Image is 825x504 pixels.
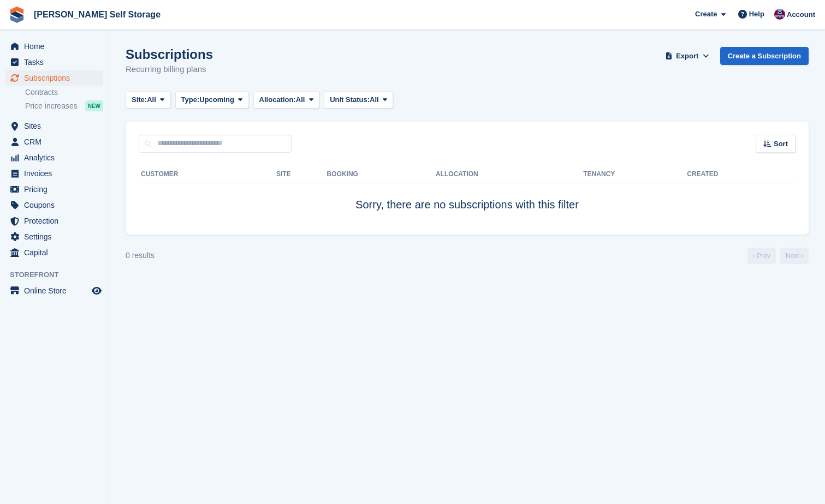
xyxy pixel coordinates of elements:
button: Unit Status: All [324,91,393,109]
span: Sorry, there are no subscriptions with this filter [355,199,579,211]
span: Upcoming [199,94,234,105]
img: Tracy Bailey [774,9,785,20]
a: menu [5,166,103,181]
span: Pricing [24,182,90,197]
span: Coupons [24,197,90,213]
span: Subscriptions [24,70,90,86]
span: All [147,94,156,105]
a: Previous [747,248,776,264]
th: Customer [139,166,276,183]
span: Type: [181,94,200,105]
a: Create a Subscription [720,47,809,65]
span: Storefront [10,269,109,280]
h1: Subscriptions [126,47,213,62]
a: menu [5,182,103,197]
div: 0 results [126,250,155,261]
a: [PERSON_NAME] Self Storage [29,5,165,23]
button: Allocation: All [253,91,320,109]
div: NEW [85,100,103,111]
a: menu [5,70,103,86]
button: Site: All [126,91,171,109]
a: menu [5,55,103,70]
p: Recurring billing plans [126,63,213,76]
span: Export [676,51,698,62]
span: Site: [132,94,147,105]
span: Protection [24,213,90,229]
a: menu [5,197,103,213]
button: Export [663,47,711,65]
th: Booking [327,166,436,183]
span: Sort [774,139,788,149]
a: menu [5,283,103,298]
span: Capital [24,245,90,260]
a: Next [780,248,809,264]
a: menu [5,229,103,244]
span: Home [24,39,90,54]
nav: Page [745,248,811,264]
span: Account [787,9,815,20]
a: menu [5,134,103,149]
th: Allocation [436,166,583,183]
span: Sites [24,118,90,134]
span: Unit Status: [330,94,370,105]
span: Analytics [24,150,90,165]
a: menu [5,118,103,134]
span: Online Store [24,283,90,298]
span: Create [695,9,717,20]
th: Site [276,166,327,183]
a: menu [5,39,103,54]
span: Allocation: [259,94,296,105]
button: Type: Upcoming [175,91,249,109]
span: All [296,94,305,105]
span: Invoices [24,166,90,181]
img: stora-icon-8386f47178a22dfd0bd8f6a31ec36ba5ce8667c1dd55bd0f319d3a0aa187defe.svg [9,7,25,23]
th: Created [687,166,796,183]
span: Help [749,9,764,20]
span: Price increases [25,101,78,111]
a: Preview store [90,284,103,297]
a: menu [5,213,103,229]
span: All [370,94,379,105]
span: CRM [24,134,90,149]
a: Contracts [25,87,103,98]
a: Price increases NEW [25,100,103,112]
span: Tasks [24,55,90,70]
th: Tenancy [583,166,621,183]
a: menu [5,150,103,165]
span: Settings [24,229,90,244]
a: menu [5,245,103,260]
